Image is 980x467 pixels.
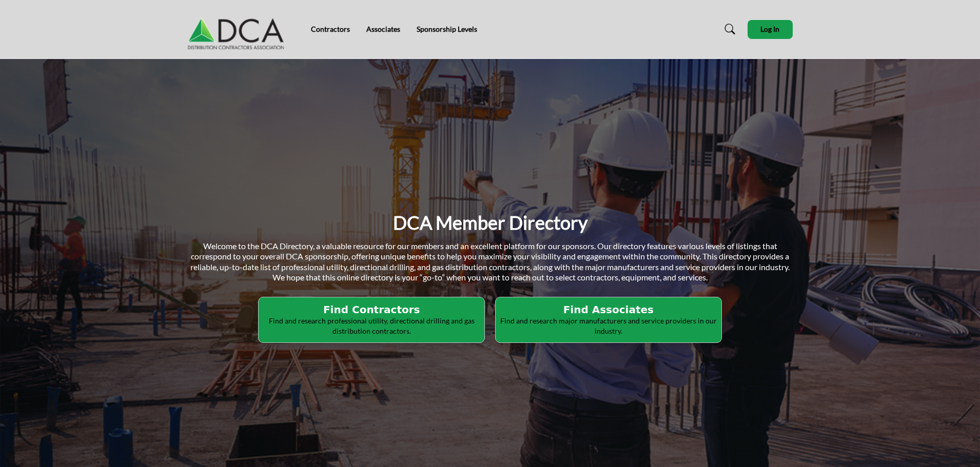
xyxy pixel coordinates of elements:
a: Associates [366,25,400,33]
span: Log In [760,25,779,33]
p: Find and research professional utility, directional drilling and gas distribution contractors. [262,316,481,336]
a: Search [715,21,742,37]
button: Log In [748,20,793,39]
a: Contractors [311,25,350,33]
p: Find and research major manufacturers and service providers in our industry. [499,316,718,336]
button: Find Contractors Find and research professional utility, directional drilling and gas distributio... [258,297,485,343]
h1: DCA Member Directory [393,211,587,235]
h2: Find Contractors [262,303,481,316]
button: Find Associates Find and research major manufacturers and service providers in our industry. [495,297,722,343]
a: Sponsorship Levels [417,25,477,33]
img: Site Logo [188,9,289,50]
span: Welcome to the DCA Directory, a valuable resource for our members and an excellent platform for o... [190,241,790,282]
h2: Find Associates [499,303,718,316]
